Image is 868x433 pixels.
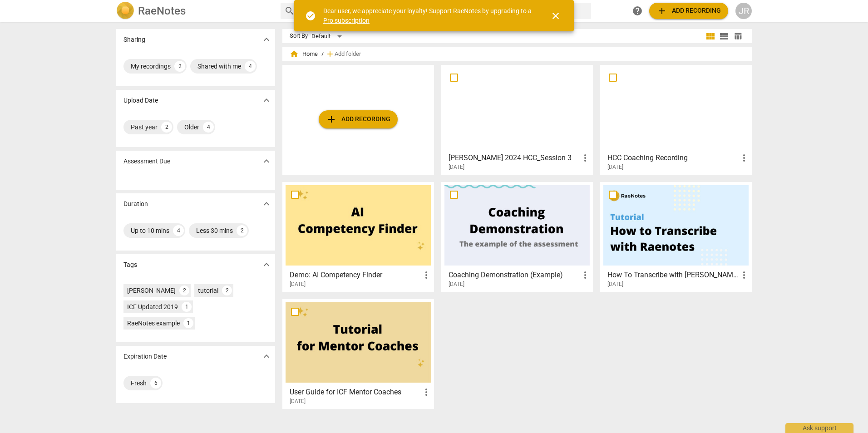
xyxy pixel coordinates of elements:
[449,163,464,171] span: [DATE]
[444,185,590,288] a: Coaching Demonstration (Example)[DATE]
[449,153,580,163] h3: Jessica Ramirez_Fall 2024 HCC_Session 3
[290,280,306,288] span: [DATE]
[286,185,431,288] a: Demo: AI Competency Finder[DATE]
[198,286,218,295] div: tutorial
[260,349,273,363] button: Show more
[449,280,464,288] span: [DATE]
[127,302,178,311] div: ICF Updated 2019
[261,198,272,209] span: expand_more
[116,2,134,20] img: Logo
[421,270,432,280] span: more_vert
[290,398,306,405] span: [DATE]
[290,387,421,398] h3: User Guide for ICF Mentor Coaches
[222,285,232,295] div: 2
[656,5,721,16] span: Add recording
[629,3,646,19] a: Help
[290,33,308,39] div: Sort By
[183,318,193,328] div: 1
[127,286,176,295] div: [PERSON_NAME]
[150,378,161,389] div: 6
[421,387,432,398] span: more_vert
[325,49,335,59] span: add
[607,280,623,288] span: [DATE]
[286,302,431,405] a: User Guide for ICF Mentor Coaches[DATE]
[174,61,185,72] div: 2
[127,319,180,328] div: RaeNotes example
[261,95,272,106] span: expand_more
[131,62,171,71] div: My recordings
[123,35,145,44] p: Sharing
[739,270,750,280] span: more_vert
[161,122,172,133] div: 2
[182,302,192,312] div: 1
[196,226,233,235] div: Less 30 mins
[731,30,745,43] button: Table view
[326,114,337,125] span: add
[311,29,345,44] div: Default
[173,225,184,236] div: 4
[319,110,398,128] button: Upload
[260,154,273,168] button: Show more
[290,270,421,280] h3: Demo: AI Competency Finder
[603,185,749,288] a: How To Transcribe with [PERSON_NAME][DATE]
[580,153,591,163] span: more_vert
[284,5,295,16] span: search
[260,258,273,271] button: Show more
[261,351,272,362] span: expand_more
[734,32,742,40] span: table_chart
[607,153,739,163] h3: HCC Coaching Recording
[131,226,169,235] div: Up to 10 mins
[260,33,273,46] button: Show more
[444,68,590,171] a: [PERSON_NAME] 2024 HCC_Session 3[DATE]
[323,17,370,24] a: Pro subscription
[123,260,137,270] p: Tags
[735,3,752,19] button: JR
[179,285,189,295] div: 2
[705,31,716,42] span: view_module
[739,153,750,163] span: more_vert
[326,114,390,125] span: Add recording
[449,270,580,280] h3: Coaching Demonstration (Example)
[785,423,853,433] div: Ask support
[719,31,730,42] span: view_list
[261,156,272,167] span: expand_more
[237,225,247,236] div: 2
[607,270,739,280] h3: How To Transcribe with RaeNotes
[260,197,273,211] button: Show more
[305,10,316,21] span: check_circle
[603,68,749,171] a: HCC Coaching Recording[DATE]
[261,34,272,45] span: expand_more
[131,123,158,132] div: Past year
[203,122,214,133] div: 4
[704,30,717,43] button: Tile view
[321,51,324,58] span: /
[290,49,299,59] span: home
[550,10,561,21] span: close
[545,5,567,27] button: Close
[184,123,199,132] div: Older
[138,5,186,17] h2: RaeNotes
[123,199,148,209] p: Duration
[261,259,272,270] span: expand_more
[335,51,361,58] span: Add folder
[123,157,170,166] p: Assessment Due
[607,163,623,171] span: [DATE]
[649,3,728,19] button: Upload
[116,2,273,20] a: LogoRaeNotes
[580,270,591,280] span: more_vert
[632,5,643,16] span: help
[260,93,273,107] button: Show more
[123,96,158,105] p: Upload Date
[123,352,167,361] p: Expiration Date
[323,6,534,25] div: Dear user, we appreciate your loyalty! Support RaeNotes by upgrading to a
[245,61,256,72] div: 4
[131,379,147,388] div: Fresh
[717,30,731,43] button: List view
[656,5,667,16] span: add
[290,49,318,59] span: Home
[197,62,241,71] div: Shared with me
